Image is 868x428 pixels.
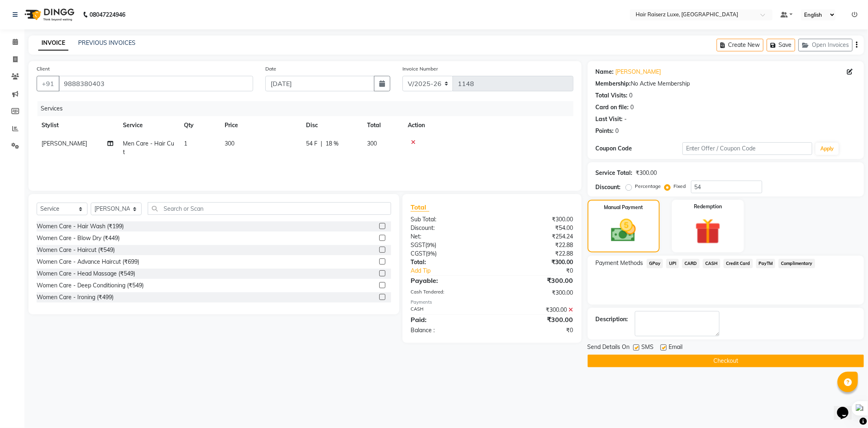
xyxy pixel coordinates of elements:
span: PayTM [756,259,776,268]
div: ₹22.88 [492,241,579,249]
label: Manual Payment [604,204,643,211]
div: ₹300.00 [492,215,579,224]
span: CGST [411,250,426,257]
img: _cash.svg [603,216,644,245]
span: Credit Card [724,259,753,268]
label: Client [37,65,50,73]
div: ( ) [404,241,492,249]
th: Service [118,116,179,135]
a: Add Tip [404,267,507,275]
img: logo [21,3,77,26]
span: Send Details On [588,343,630,353]
label: Date [265,65,276,73]
div: 0 [616,127,619,135]
div: Net: [404,232,492,241]
span: 1 [184,140,187,147]
th: Action [403,116,573,135]
div: ₹0 [507,267,579,275]
div: Paid: [404,315,492,324]
label: Redemption [694,203,722,210]
div: ₹300.00 [492,289,579,297]
button: Create New [717,39,763,51]
span: 9% [427,250,435,257]
div: Payable: [404,276,492,285]
div: Discount: [404,224,492,232]
input: Search or Scan [148,202,391,215]
div: ₹300.00 [492,276,579,285]
span: Payment Methods [596,259,643,267]
button: +91 [37,76,59,91]
button: Save [767,39,795,51]
div: Name: [596,68,614,76]
div: CASH [404,306,492,314]
div: ₹254.24 [492,232,579,241]
div: ₹300.00 [492,315,579,324]
div: - [625,115,627,124]
div: Membership: [596,79,631,88]
div: Total: [404,258,492,267]
div: ₹300.00 [492,258,579,267]
input: Enter Offer / Coupon Code [682,142,813,155]
th: Price [220,116,301,135]
div: Points: [596,127,614,135]
div: Last Visit: [596,115,623,124]
div: Women Care - Advance Haircut (₹699) [37,258,139,266]
div: 0 [631,103,634,112]
span: 300 [225,140,234,147]
div: Women Care - Ironing (₹499) [37,293,114,302]
th: Qty [179,116,220,135]
div: Coupon Code [596,144,682,153]
div: 0 [630,91,633,100]
div: Women Care - Hair Wash (₹199) [37,222,124,231]
th: Disc [301,116,362,135]
label: Fixed [674,183,686,190]
div: ₹54.00 [492,224,579,232]
div: ₹22.88 [492,249,579,258]
span: UPI [666,259,679,268]
div: Balance : [404,326,492,335]
div: ( ) [404,249,492,258]
span: SGST [411,241,425,249]
div: ₹300.00 [636,169,657,177]
div: Discount: [596,183,621,192]
div: Women Care - Haircut (₹549) [37,246,115,254]
div: No Active Membership [596,79,856,88]
div: Women Care - Blow Dry (₹449) [37,234,120,243]
div: ₹0 [492,326,579,335]
button: Checkout [588,355,864,367]
th: Total [362,116,403,135]
span: CASH [703,259,720,268]
span: 9% [427,242,435,248]
div: Women Care - Deep Conditioning (₹549) [37,281,144,290]
a: [PERSON_NAME] [616,68,661,76]
div: Women Care - Head Massage (₹549) [37,269,135,278]
span: SMS [642,343,654,353]
div: Sub Total: [404,215,492,224]
div: ₹300.00 [492,306,579,314]
th: Stylist [37,116,118,135]
input: Search by Name/Mobile/Email/Code [59,76,253,91]
div: Total Visits: [596,91,628,100]
div: Cash Tendered: [404,289,492,297]
iframe: chat widget [834,395,860,420]
div: Payments [411,299,573,306]
span: [PERSON_NAME] [42,140,87,147]
a: INVOICE [38,36,68,51]
img: _gift.svg [687,215,729,247]
span: 18 % [326,139,339,148]
span: Total [411,203,429,212]
span: 300 [367,140,377,147]
div: Service Total: [596,169,633,177]
span: Email [669,343,683,353]
span: Complimentary [778,259,815,268]
div: Card on file: [596,103,629,112]
span: Men Care - Hair Cut [123,140,174,156]
div: Description: [596,315,628,324]
span: 54 F [306,139,317,148]
span: GPay [647,259,663,268]
a: PREVIOUS INVOICES [78,39,136,46]
button: Open Invoices [798,39,853,51]
b: 08047224946 [90,3,125,26]
label: Percentage [635,183,661,190]
div: Services [37,101,579,116]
